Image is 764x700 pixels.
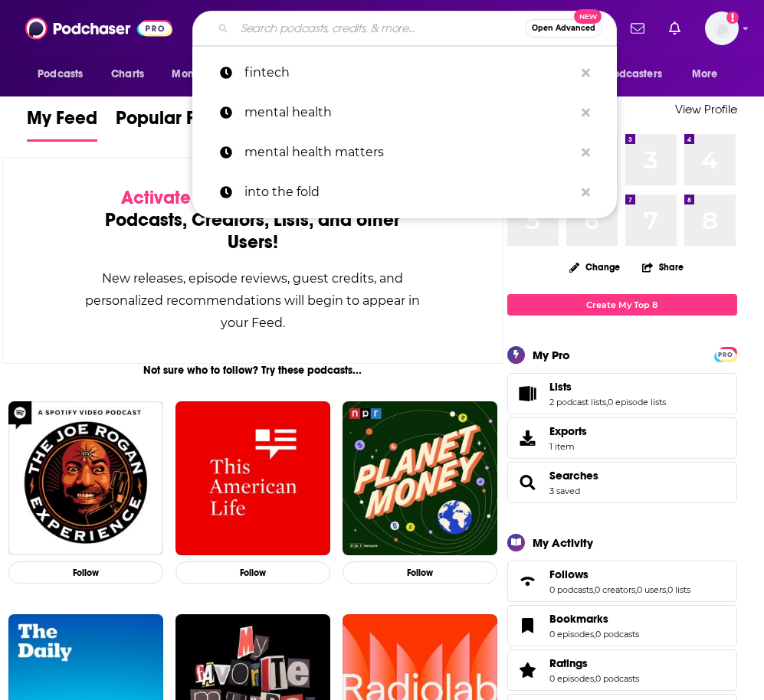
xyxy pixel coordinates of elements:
span: Popular Feed [116,106,228,139]
a: 2 podcast lists [549,397,606,407]
span: My Feed [27,106,97,139]
button: Follow [175,561,330,584]
a: 3 saved [549,486,580,496]
img: Podchaser - Follow, Share and Rate Podcasts [25,14,172,43]
span: Searches [507,462,737,503]
input: Search podcasts, credits, & more... [234,16,525,41]
img: This American Life [175,401,330,556]
button: Follow [8,561,163,584]
p: mental health matters [244,132,574,172]
a: 0 podcasts [549,584,593,595]
a: 0 podcasts [595,629,639,639]
span: Exports [549,424,587,438]
span: , [594,673,595,684]
a: Searches [549,469,598,482]
span: PRO [716,349,735,361]
img: The Joe Rogan Experience [8,401,163,556]
a: Lists [549,380,666,394]
div: Not sure who to follow? Try these podcasts... [2,364,503,377]
button: Share [641,252,684,282]
span: , [594,629,595,639]
a: mental health [192,93,617,132]
a: Exports [507,417,737,459]
a: 0 creators [595,584,635,595]
a: 0 podcasts [595,673,639,684]
a: Show notifications dropdown [625,15,651,41]
span: Activate your Feed [121,186,278,209]
a: 0 episode lists [608,397,666,407]
span: Bookmarks [507,605,737,646]
button: open menu [161,60,246,89]
div: My Pro [533,348,570,362]
button: open menu [27,60,103,89]
a: Ratings [513,659,543,681]
span: Bookmarks [549,612,608,626]
span: Open Advanced [532,25,595,32]
a: Searches [513,472,543,493]
a: 0 episodes [549,673,594,684]
a: Follows [513,571,543,592]
span: 1 item [549,441,587,452]
div: by following Podcasts, Creators, Lists, and other Users! [80,187,426,254]
a: Ratings [549,656,639,670]
button: Open AdvancedNew [525,19,602,38]
div: My Activity [533,535,593,550]
a: Follows [549,568,690,581]
a: Lists [513,383,543,404]
span: Podcasts [38,64,83,85]
a: PRO [716,348,735,359]
button: open menu [681,60,737,89]
p: into the fold [244,172,574,212]
a: into the fold [192,172,617,212]
p: fintech [244,53,574,93]
a: Bookmarks [549,612,639,626]
a: Create My Top 8 [507,294,737,315]
span: , [593,584,595,595]
img: Planet Money [343,401,497,556]
span: Lists [507,373,737,414]
span: Lists [549,380,572,394]
button: Follow [343,561,497,584]
span: Logged in as patiencebaldacci [705,11,739,45]
img: User Profile [705,11,739,45]
span: More [692,64,718,85]
span: , [606,397,608,407]
span: Ratings [507,649,737,691]
a: 0 episodes [549,629,594,639]
span: Follows [549,568,589,581]
a: Bookmarks [513,615,543,636]
div: New releases, episode reviews, guest credits, and personalized recommendations will begin to appe... [80,267,426,334]
a: Show notifications dropdown [663,15,687,41]
button: open menu [579,60,684,89]
a: View Profile [675,102,737,116]
p: mental health [244,93,574,132]
a: Charts [101,60,153,89]
span: , [635,584,637,595]
button: Show profile menu [705,11,739,45]
svg: Add a profile image [726,11,739,24]
span: Charts [111,64,144,85]
a: Popular Feed [116,106,228,142]
a: 0 lists [667,584,690,595]
a: 0 users [637,584,666,595]
span: For Podcasters [589,64,662,85]
span: Follows [507,561,737,602]
button: Change [560,257,629,276]
span: , [666,584,667,595]
span: Ratings [549,656,588,670]
a: mental health matters [192,132,617,172]
span: Monitoring [172,64,226,85]
a: fintech [192,53,617,93]
a: My Feed [27,106,97,142]
span: Exports [513,427,543,449]
div: Search podcasts, credits, & more... [192,11,617,46]
span: New [574,9,602,24]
